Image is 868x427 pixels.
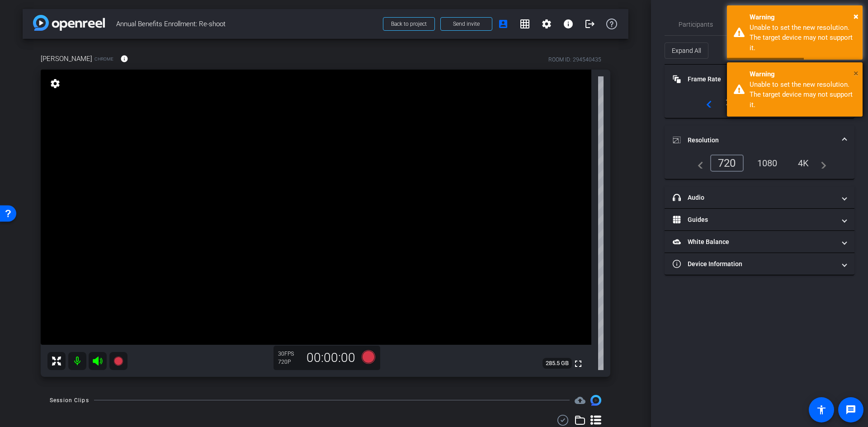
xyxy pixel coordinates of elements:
mat-icon: navigate_before [701,97,712,108]
span: Destinations for your clips [575,395,585,406]
button: Expand All [665,42,708,59]
button: Close [854,66,859,80]
span: [PERSON_NAME] [41,54,92,64]
img: Session clips [590,395,601,406]
mat-expansion-panel-header: Frame Rate [665,65,854,94]
span: Expand All [672,42,701,59]
span: Participants [679,21,713,28]
mat-icon: accessibility [816,404,827,415]
mat-icon: logout [585,19,595,29]
span: Send invite [453,20,480,28]
span: 285.5 GB [542,358,572,369]
div: Unable to set the new resolution. The target device may not support it. [750,80,856,110]
button: Close [854,9,859,23]
span: Back to project [391,21,427,27]
mat-panel-title: Resolution [673,136,835,145]
mat-panel-title: Frame Rate [673,75,835,84]
mat-icon: account_box [498,19,509,29]
div: 720P [278,358,301,366]
div: Warning [750,12,856,23]
mat-panel-title: Device Information [673,259,835,269]
mat-expansion-panel-header: White Balance [665,231,854,253]
div: ROOM ID: 294540435 [548,56,601,64]
div: 00:00:00 [301,350,361,366]
span: Chrome [94,56,113,62]
mat-panel-title: Audio [673,193,835,202]
mat-icon: grid_on [519,19,530,29]
mat-panel-title: Guides [673,215,835,225]
div: 24 [719,94,743,110]
span: FPS [284,351,294,357]
mat-panel-title: White Balance [673,237,835,247]
span: × [854,68,859,79]
mat-icon: cloud_upload [575,395,585,406]
mat-icon: info [563,19,574,29]
mat-expansion-panel-header: Device Information [665,253,854,275]
button: Back to project [383,17,435,31]
div: Unable to set the new resolution. The target device may not support it. [750,23,856,53]
div: 4K [791,155,816,171]
mat-icon: settings [541,19,552,29]
mat-icon: navigate_before [693,158,703,169]
img: app-logo [33,15,105,31]
div: 720 [710,155,744,172]
div: Frame Rate [665,94,854,118]
span: Annual Benefits Enrollment: Re-shoot [116,15,377,33]
mat-icon: fullscreen [573,358,584,369]
mat-icon: message [845,404,856,415]
mat-icon: info [120,55,128,63]
span: × [854,11,859,22]
div: Session Clips [50,396,89,405]
div: Warning [750,69,856,80]
mat-icon: settings [49,78,61,89]
button: Send invite [440,17,492,31]
div: 1080 [750,155,784,171]
mat-expansion-panel-header: Audio [665,187,854,208]
mat-icon: navigate_next [816,158,826,169]
div: 30 [278,350,301,357]
mat-expansion-panel-header: Guides [665,209,854,230]
div: Resolution [665,155,854,179]
mat-expansion-panel-header: Resolution [665,126,854,155]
